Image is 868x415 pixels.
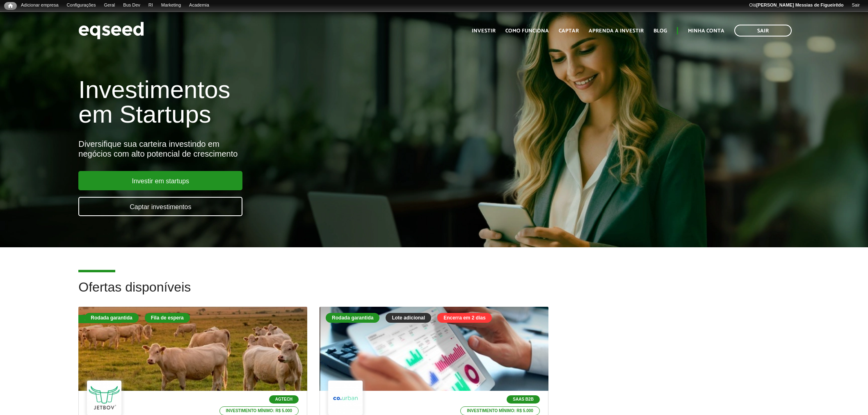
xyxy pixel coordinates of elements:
[734,25,792,36] a: Sair
[4,2,17,10] a: Início
[653,28,667,34] a: Blog
[437,313,492,323] div: Encerra em 2 dias
[472,28,496,34] a: Investir
[145,313,190,323] div: Fila de espera
[185,2,213,9] a: Academia
[269,395,299,404] p: Agtech
[144,2,157,9] a: RI
[78,20,144,41] img: EqSeed
[63,2,100,9] a: Configurações
[78,315,124,323] div: Fila de espera
[17,2,63,9] a: Adicionar empresa
[78,171,242,190] a: Investir em startups
[85,313,138,323] div: Rodada garantida
[78,139,500,159] div: Diversifique sua carteira investindo em negócios com alto potencial de crescimento
[326,313,379,323] div: Rodada garantida
[847,2,864,9] a: Sair
[756,2,843,7] strong: [PERSON_NAME] Messias de Figueirêdo
[78,280,789,307] h2: Ofertas disponíveis
[386,313,431,323] div: Lote adicional
[8,3,13,9] span: Início
[505,28,549,34] a: Como funciona
[78,197,242,216] a: Captar investimentos
[688,28,724,34] a: Minha conta
[78,78,500,127] h1: Investimentos em Startups
[745,2,847,9] a: Olá[PERSON_NAME] Messias de Figueirêdo
[157,2,185,9] a: Marketing
[589,28,644,34] a: Aprenda a investir
[507,395,540,404] p: SaaS B2B
[100,2,119,9] a: Geral
[119,2,144,9] a: Bus Dev
[559,28,579,34] a: Captar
